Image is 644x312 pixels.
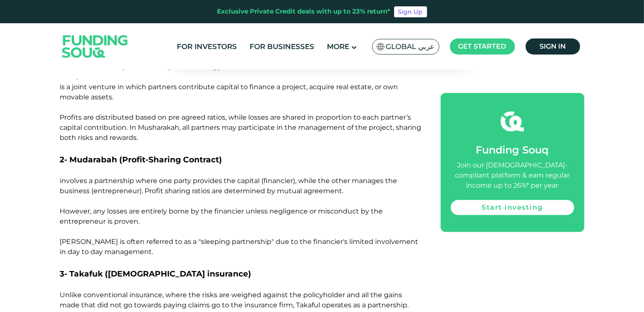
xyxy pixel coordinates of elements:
[60,291,409,309] span: Unlike conventional insurance, where the risks are weighed against the policyholder and all the g...
[377,43,384,50] img: SA Flag
[60,207,383,225] span: However, any losses are entirely borne by the financier unless negligence or misconduct by the en...
[54,25,137,68] img: Logo
[218,61,221,71] span: )
[327,42,349,51] span: More
[451,200,574,215] a: Start investing
[540,42,566,50] span: Sign in
[476,144,549,156] span: Funding Souq
[219,155,222,164] span: )
[458,42,507,50] span: Get started
[60,61,218,71] span: 1- Musharakah (Partnership Financing
[394,6,427,17] a: Sign Up
[526,38,580,55] a: Sign in
[60,83,398,101] span: is a joint venture in which partners contribute capital to finance a project, acquire real estate...
[60,113,422,142] span: Profits are distributed based on pre agreed ratios, while losses are shared in proportion to each...
[175,40,239,54] a: For Investors
[60,155,219,164] span: 2- Mudarabah (Profit-Sharing Contract
[60,238,419,256] span: [PERSON_NAME] is often referred to as a "sleeping partnership" due to the financier's limited inv...
[60,269,252,279] span: 3- Takafuk ([DEMOGRAPHIC_DATA] insurance)
[217,7,391,16] div: Exclusive Private Credit deals with up to 23% return*
[247,40,316,54] a: For Businesses
[451,160,574,191] div: Join our [DEMOGRAPHIC_DATA]-compliant platform & earn regular income up to 26%* per year
[501,110,524,133] img: fsicon
[60,177,397,195] span: involves a partnership where one party provides the capital (financier), while the other manages ...
[386,42,435,52] span: Global عربي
